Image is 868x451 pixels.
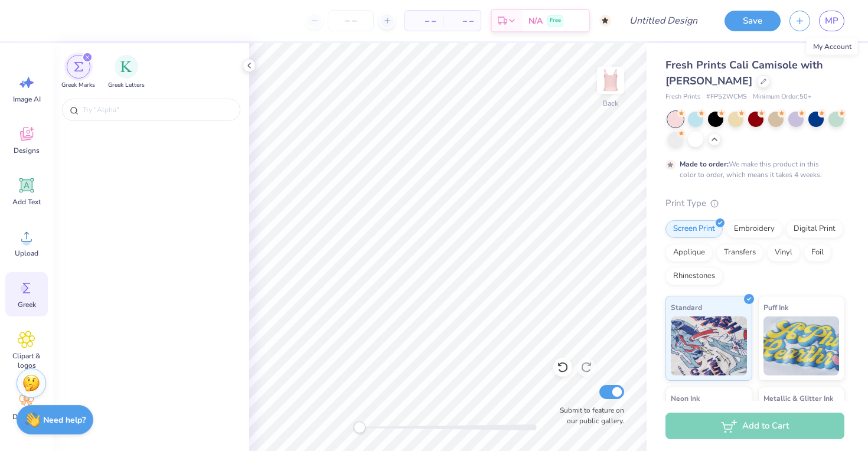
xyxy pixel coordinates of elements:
[665,220,723,238] div: Screen Print
[528,15,543,27] span: N/A
[807,38,858,55] div: My Account
[120,61,132,73] img: Greek Letters Image
[671,316,747,375] img: Standard
[665,244,713,262] div: Applique
[13,94,41,104] span: Image AI
[665,267,723,285] div: Rhinestones
[665,197,844,210] div: Print Type
[726,220,782,238] div: Embroidery
[12,412,41,421] span: Decorate
[665,58,823,88] span: Fresh Prints Cali Camisole with [PERSON_NAME]
[61,55,95,90] div: filter for Greek Marks
[15,249,38,258] span: Upload
[74,62,83,71] img: Greek Marks Image
[550,17,561,25] span: Free
[450,15,474,27] span: – –
[804,244,831,262] div: Foil
[706,92,747,102] span: # FP52WCMS
[753,92,812,102] span: Minimum Order: 50 +
[553,405,624,426] label: Submit to feature on our public gallery.
[763,392,833,404] span: Metallic & Glitter Ink
[354,421,366,433] div: Accessibility label
[725,11,781,31] button: Save
[61,55,95,90] button: filter button
[108,55,145,90] div: filter for Greek Letters
[108,81,145,90] span: Greek Letters
[61,81,95,90] span: Greek Marks
[108,55,145,90] button: filter button
[412,15,436,27] span: – –
[819,11,844,31] a: MP
[603,98,618,109] div: Back
[14,146,40,155] span: Designs
[716,244,763,262] div: Transfers
[7,351,46,370] span: Clipart & logos
[680,159,729,169] strong: Made to order:
[671,301,702,313] span: Standard
[680,159,825,180] div: We make this product in this color to order, which means it takes 4 weeks.
[825,14,838,28] span: MP
[43,414,86,426] strong: Need help?
[665,92,700,102] span: Fresh Prints
[763,301,788,313] span: Puff Ink
[767,244,800,262] div: Vinyl
[786,220,843,238] div: Digital Print
[620,9,707,32] input: Untitled Design
[18,300,36,309] span: Greek
[599,68,622,92] img: Back
[81,104,233,116] input: Try "Alpha"
[12,197,41,207] span: Add Text
[763,316,840,375] img: Puff Ink
[328,10,374,31] input: – –
[671,392,700,404] span: Neon Ink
